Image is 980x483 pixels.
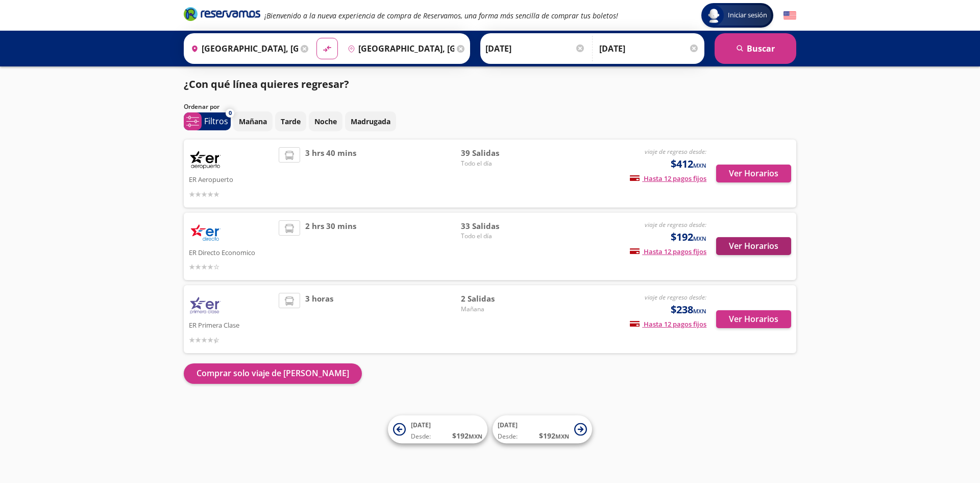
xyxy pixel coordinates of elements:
[539,430,569,441] span: $ 192
[388,416,487,444] button: [DATE]Desde:$192MXN
[184,112,231,130] button: 0Filtros
[351,116,390,127] p: Madrugada
[281,116,301,127] p: Tarde
[229,109,232,118] span: 0
[189,246,274,258] p: ER Directo Economico
[452,430,482,441] span: $ 192
[630,174,706,183] span: Hasta 12 pagos fijos
[187,36,298,61] input: Buscar Origen
[461,305,532,314] span: Mañana
[724,10,771,20] span: Iniciar sesión
[189,173,274,185] p: ER Aeropuerto
[411,432,431,441] span: Desde:
[461,147,532,159] span: 39 Salidas
[233,111,273,131] button: Mañana
[555,432,569,440] small: MXN
[716,237,791,255] button: Ver Horarios
[184,363,362,384] button: Comprar solo viaje de [PERSON_NAME]
[671,302,706,317] span: $238
[461,293,532,305] span: 2 Salidas
[693,162,706,169] small: MXN
[461,232,532,241] span: Todo el día
[189,147,222,173] img: ER Aeropuerto
[184,77,349,92] p: ¿Con qué línea quieres regresar?
[189,318,274,331] p: ER Primera Clase
[716,310,791,328] button: Ver Horarios
[630,319,706,329] span: Hasta 12 pagos fijos
[783,9,796,22] button: English
[305,220,356,273] span: 2 hrs 30 mins
[189,220,222,246] img: ER Directo Economico
[264,11,618,20] em: ¡Bienvenido a la nueva experiencia de compra de Reservamos, una forma más sencilla de comprar tus...
[630,247,706,256] span: Hasta 12 pagos fijos
[184,6,260,21] i: Brand Logo
[693,235,706,242] small: MXN
[671,229,706,245] span: $192
[498,421,518,429] span: [DATE]
[461,220,532,232] span: 33 Salidas
[599,36,699,61] input: Opcional
[204,115,228,127] p: Filtros
[461,159,532,168] span: Todo el día
[645,293,706,302] em: viaje de regreso desde:
[189,293,222,318] img: ER Primera Clase
[485,36,585,61] input: Elegir Fecha
[469,432,482,440] small: MXN
[305,293,333,346] span: 3 horas
[715,33,796,64] button: Buscar
[305,147,356,200] span: 3 hrs 40 mins
[411,421,431,429] span: [DATE]
[498,432,518,441] span: Desde:
[693,307,706,315] small: MXN
[645,220,706,229] em: viaje de regreso desde:
[671,156,706,172] span: $412
[716,165,791,182] button: Ver Horarios
[645,147,706,156] em: viaje de regreso desde:
[184,102,219,111] p: Ordenar por
[344,36,455,61] input: Buscar Destino
[239,116,267,127] p: Mañana
[184,6,260,25] a: Brand Logo
[314,116,337,127] p: Noche
[493,416,592,444] button: [DATE]Desde:$192MXN
[275,111,306,131] button: Tarde
[309,111,342,131] button: Noche
[345,111,396,131] button: Madrugada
